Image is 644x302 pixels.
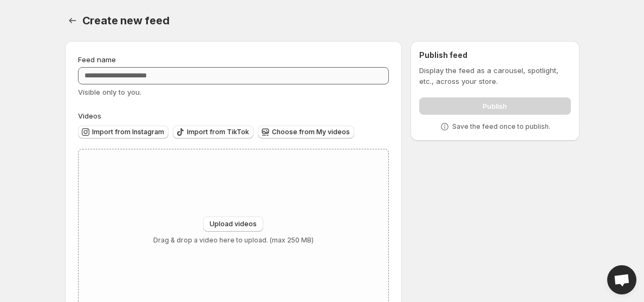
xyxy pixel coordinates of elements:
span: Visible only to you. [78,88,141,96]
button: Choose from My videos [258,126,354,139]
span: Choose from My videos [272,128,350,136]
div: Open chat [607,265,636,294]
p: Display the feed as a carousel, spotlight, etc., across your store. [419,65,570,87]
span: Import from TikTok [187,128,249,136]
span: Videos [78,111,101,120]
button: Upload videos [203,216,263,232]
span: Create new feed [82,14,170,27]
span: Upload videos [210,220,257,228]
button: Import from Instagram [78,126,168,139]
button: Import from TikTok [173,126,253,139]
p: Drag & drop a video here to upload. (max 250 MB) [153,236,314,245]
button: Settings [65,13,80,28]
span: Import from Instagram [92,128,164,136]
h2: Publish feed [419,50,570,61]
span: Feed name [78,55,116,64]
p: Save the feed once to publish. [452,122,550,131]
